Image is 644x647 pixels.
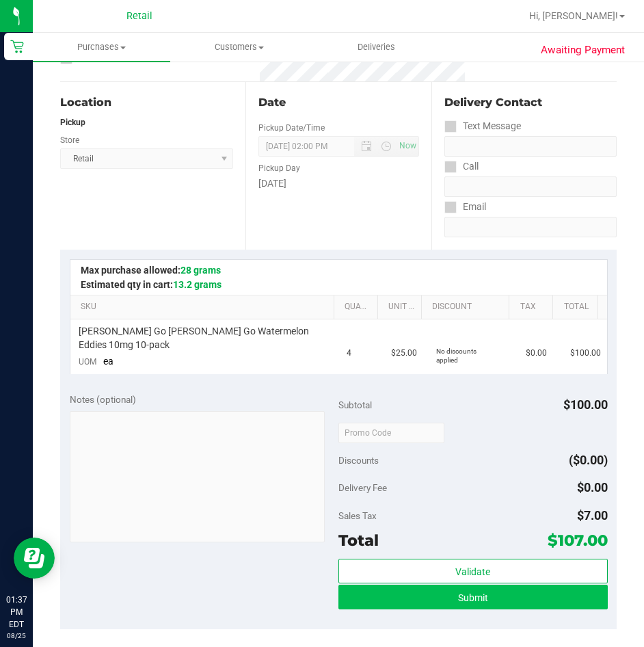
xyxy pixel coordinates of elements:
[180,265,221,276] span: 28 grams
[338,423,444,443] input: Promo Code
[170,33,308,62] a: Customers
[81,302,328,313] a: SKU
[338,585,608,609] button: Submit
[570,347,601,360] span: $100.00
[345,302,373,313] a: Quantity
[541,42,625,58] span: Awaiting Payment
[529,10,618,21] span: Hi, [PERSON_NAME]!
[126,10,152,22] span: Retail
[391,347,417,360] span: $25.00
[347,347,351,360] span: 4
[33,33,170,62] a: Purchases
[388,302,416,313] a: Unit Price
[14,538,55,579] iframe: Resource center
[338,399,372,410] span: Subtotal
[258,162,300,174] label: Pickup Day
[458,592,488,603] span: Submit
[338,482,387,493] span: Delivery Fee
[563,397,608,412] span: $100.00
[338,531,379,550] span: Total
[6,594,27,631] p: 01:37 PM EDT
[308,33,445,62] a: Deliveries
[569,453,608,467] span: ($0.00)
[564,302,592,313] a: Total
[70,394,136,405] span: Notes (optional)
[60,94,233,111] div: Location
[520,302,548,313] a: Tax
[81,265,221,276] span: Max purchase allowed:
[338,559,608,583] button: Validate
[79,325,331,351] span: [PERSON_NAME] Go [PERSON_NAME] Go Watermelon Eddies 10mg 10-pack
[171,41,307,53] span: Customers
[258,122,325,134] label: Pickup Date/Time
[339,41,414,53] span: Deliveries
[455,566,490,577] span: Validate
[444,94,617,111] div: Delivery Contact
[338,510,377,521] span: Sales Tax
[444,176,617,197] input: Format: (999) 999-9999
[173,279,222,290] span: 13.2 grams
[526,347,547,360] span: $0.00
[103,356,113,367] span: ea
[577,480,608,494] span: $0.00
[33,41,170,53] span: Purchases
[577,508,608,523] span: $7.00
[444,136,617,157] input: Format: (999) 999-9999
[79,357,96,367] span: UOM
[444,116,521,136] label: Text Message
[444,157,479,176] label: Call
[60,118,85,127] strong: Pickup
[258,94,418,111] div: Date
[60,134,79,146] label: Store
[10,40,24,53] inline-svg: Retail
[6,631,27,641] p: 08/25
[436,347,477,364] span: No discounts applied
[432,302,504,313] a: Discount
[81,279,222,290] span: Estimated qty in cart:
[258,176,418,191] div: [DATE]
[548,531,608,550] span: $107.00
[338,448,379,473] span: Discounts
[444,197,486,217] label: Email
